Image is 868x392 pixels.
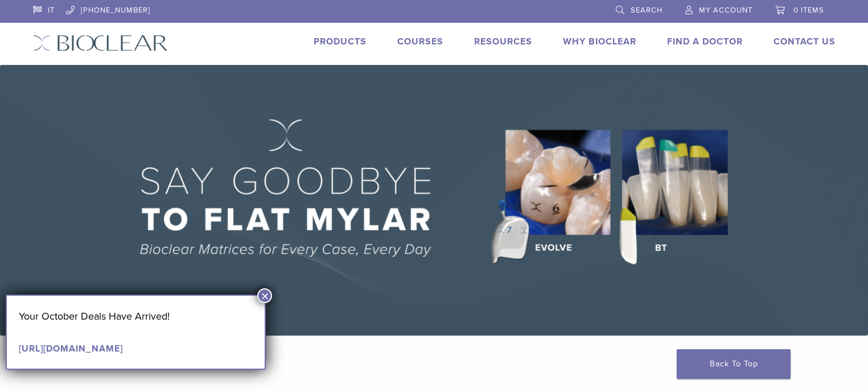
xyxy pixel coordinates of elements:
[667,36,743,47] a: Find A Doctor
[563,36,636,47] a: Why Bioclear
[474,36,532,47] a: Resources
[397,36,443,47] a: Courses
[33,35,168,51] img: Bioclear
[19,343,123,354] a: [URL][DOMAIN_NAME]
[774,36,836,47] a: Contact Us
[793,6,824,15] span: 0 items
[631,6,663,15] span: Search
[257,288,272,303] button: Close
[677,349,791,379] a: Back To Top
[314,36,367,47] a: Products
[19,308,253,325] p: Your October Deals Have Arrived!
[699,6,752,15] span: My Account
